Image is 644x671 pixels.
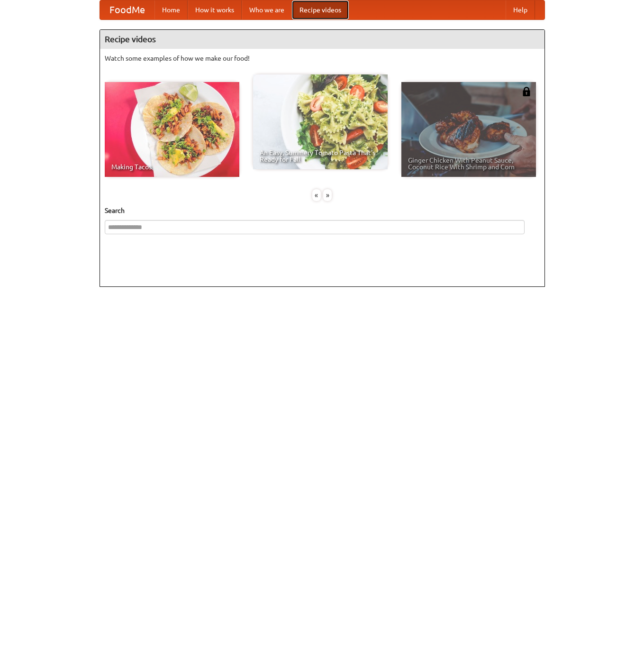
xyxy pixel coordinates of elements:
span: Making Tacos [111,164,233,170]
a: Who we are [242,0,292,19]
div: » [323,189,332,201]
h4: Recipe videos [100,30,544,49]
img: 483408.png [522,87,531,96]
a: An Easy, Summery Tomato Pasta That's Ready for Fall [253,74,388,169]
span: An Easy, Summery Tomato Pasta That's Ready for Fall [260,149,381,163]
a: Home [154,0,188,19]
a: Making Tacos [105,82,239,177]
a: FoodMe [100,0,154,19]
p: Watch some examples of how we make our food! [105,54,540,63]
div: « [312,189,321,201]
h5: Search [105,206,540,215]
a: Recipe videos [292,0,349,19]
a: Help [506,0,535,19]
a: How it works [188,0,242,19]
